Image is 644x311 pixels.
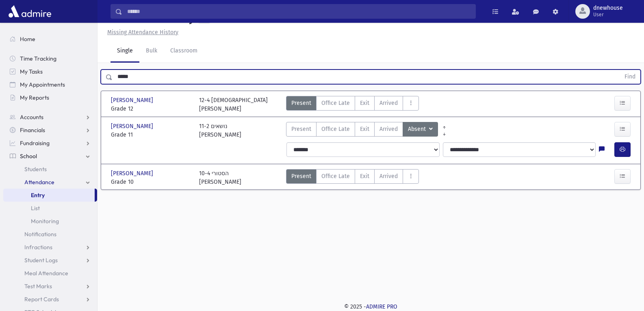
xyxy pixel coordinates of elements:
div: AttTypes [286,96,419,113]
span: Financials [20,126,45,134]
span: Exit [360,172,369,181]
span: Notifications [24,231,56,238]
span: Entry [31,191,45,199]
span: Home [20,35,35,43]
span: Exit [360,125,369,133]
button: Absent [403,122,438,137]
span: Grade 12 [111,104,191,113]
a: List [3,202,97,215]
a: Home [3,33,97,46]
a: My Reports [3,91,97,104]
span: Absent [408,125,427,134]
u: Missing Attendance History [107,29,178,36]
input: Search [122,4,475,19]
span: Grade 10 [111,178,191,186]
span: User [593,11,623,18]
div: 11-2 נושאים [PERSON_NAME] [199,122,241,139]
button: Find [620,70,640,84]
div: 12-4 [DEMOGRAPHIC_DATA] [PERSON_NAME] [199,96,268,113]
span: Office Late [321,99,350,107]
a: Single [111,40,139,63]
span: Present [291,125,311,133]
span: [PERSON_NAME] [111,169,155,178]
span: Office Late [321,125,350,133]
a: Bulk [139,40,164,63]
a: Infractions [3,241,97,254]
span: Report Cards [24,296,59,303]
a: Fundraising [3,137,97,150]
span: Accounts [20,113,43,121]
span: Monitoring [31,217,59,225]
span: Grade 11 [111,130,191,139]
a: My Appointments [3,78,97,91]
span: Present [291,172,311,181]
span: [PERSON_NAME] [111,96,155,104]
div: 10-4 הסטורי [PERSON_NAME] [199,169,241,186]
span: Meal Attendance [24,270,68,277]
a: My Tasks [3,65,97,78]
a: Report Cards [3,293,97,306]
span: dnewhouse [593,5,623,11]
span: My Reports [20,94,49,101]
div: AttTypes [286,169,419,186]
span: Arrived [379,172,398,181]
span: Time Tracking [20,55,56,62]
span: Student Logs [24,257,58,264]
div: AttTypes [286,122,438,139]
span: Test Marks [24,283,52,290]
span: Present [291,99,311,107]
a: Monitoring [3,215,97,228]
a: School [3,150,97,163]
a: Notifications [3,228,97,241]
img: AdmirePro [7,3,53,20]
span: Students [24,165,47,173]
span: My Appointments [20,81,65,88]
span: Arrived [379,99,398,107]
a: Students [3,163,97,176]
span: Fundraising [20,139,50,147]
a: Missing Attendance History [104,29,178,36]
a: Attendance [3,176,97,189]
a: Entry [3,189,95,202]
a: Accounts [3,111,97,124]
a: Classroom [164,40,204,63]
span: Infractions [24,244,52,251]
a: Meal Attendance [3,267,97,280]
a: Test Marks [3,280,97,293]
span: Office Late [321,172,350,181]
a: Time Tracking [3,52,97,65]
div: © 2025 - [111,302,631,311]
a: Student Logs [3,254,97,267]
span: School [20,152,37,160]
span: Exit [360,99,369,107]
span: Arrived [379,125,398,133]
span: [PERSON_NAME] [111,122,155,130]
a: Financials [3,124,97,137]
span: Attendance [24,178,54,186]
span: My Tasks [20,68,43,75]
span: List [31,204,40,212]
